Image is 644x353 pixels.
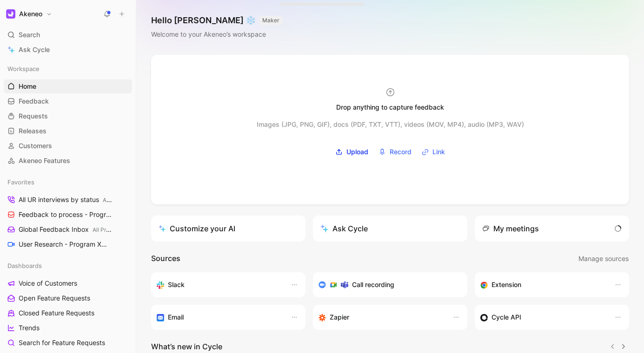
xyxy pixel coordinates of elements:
[7,64,40,73] span: Workspace
[578,253,629,264] span: Manage sources
[4,259,132,273] div: Dashboards
[319,279,454,290] div: Record & transcribe meetings from Zoom, Meet & Teams.
[320,223,368,234] div: Ask Cycle
[151,253,180,265] h2: Sources
[19,29,40,40] span: Search
[19,308,94,318] span: Closed Feature Requests
[257,119,524,130] div: Images (JPG, PNG, GIF), docs (PDF, TXT, VTT), videos (MOV, MP4), audio (MP3, WAV)
[19,338,105,347] span: Search for Feature Requests
[432,146,445,157] span: Link
[19,156,70,165] span: Akeneo Features
[4,109,132,123] a: Requests
[4,208,132,222] a: Feedback to process - Program X
[578,253,629,265] button: Manage sources
[19,225,112,235] span: Global Feedback Inbox
[19,210,114,220] span: Feedback to process - Program X
[491,312,521,323] h3: Cycle API
[19,82,36,91] span: Home
[4,321,132,335] a: Trends
[418,145,448,159] button: Link
[151,341,222,352] h2: What’s new in Cycle
[168,312,184,323] h3: Email
[330,312,349,323] h3: Zapier
[4,193,132,207] a: All UR interviews by statusAll Product Areas
[7,261,42,270] span: Dashboards
[4,139,132,153] a: Customers
[352,279,394,290] h3: Call recording
[151,216,305,242] a: Customize your AI
[4,43,132,57] a: Ask Cycle
[4,336,132,350] a: Search for Feature Requests
[19,279,77,288] span: Voice of Customers
[4,237,132,251] a: User Research - Program XPROGRAM X
[4,28,132,42] div: Search
[19,240,113,249] span: User Research - Program X
[480,279,605,290] div: Capture feedback from anywhere on the web
[4,154,132,168] a: Akeneo Features
[4,62,132,76] div: Workspace
[157,279,281,290] div: Sync your customers, send feedback and get updates in Slack
[19,323,40,333] span: Trends
[259,16,282,25] button: MAKER
[4,306,132,320] a: Closed Feature Requests
[151,15,282,26] h1: Hello [PERSON_NAME] ❄️
[157,312,281,323] div: Forward emails to your feedback inbox
[4,291,132,305] a: Open Feature Requests
[491,279,521,290] h3: Extension
[7,177,34,187] span: Favorites
[482,223,539,234] div: My meetings
[19,141,52,150] span: Customers
[375,145,415,159] button: Record
[390,146,412,157] span: Record
[319,312,443,323] div: Capture feedback from thousands of sources with Zapier (survey results, recordings, sheets, etc).
[6,9,15,19] img: Akeneo
[336,102,444,113] div: Drop anything to capture feedback
[19,111,48,121] span: Requests
[168,279,185,290] h3: Slack
[19,10,42,18] h1: Akeneo
[19,97,49,106] span: Feedback
[4,222,132,236] a: Global Feedback InboxAll Product Areas
[93,226,137,233] span: All Product Areas
[313,216,467,242] button: Ask Cycle
[4,276,132,290] a: Voice of Customers
[19,195,113,205] span: All UR interviews by status
[4,79,132,93] a: Home
[19,294,90,303] span: Open Feature Requests
[4,94,132,108] a: Feedback
[4,175,132,189] div: Favorites
[103,196,147,203] span: All Product Areas
[19,126,46,136] span: Releases
[480,312,605,323] div: Sync customers & send feedback from custom sources. Get inspired by our favorite use case
[19,44,50,55] span: Ask Cycle
[4,7,54,20] button: AkeneoAkeneo
[4,124,132,138] a: Releases
[332,145,372,159] label: Upload
[159,223,235,234] div: Customize your AI
[151,29,282,40] div: Welcome to your Akeneo’s workspace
